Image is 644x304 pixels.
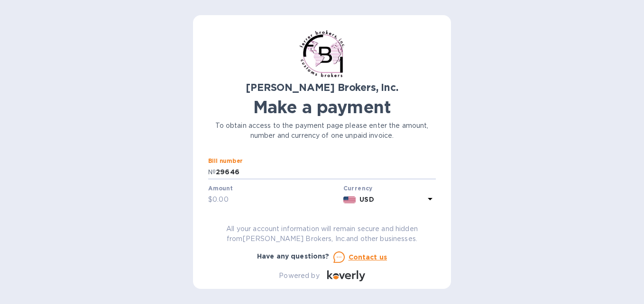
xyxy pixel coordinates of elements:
h1: Make a payment [208,97,436,117]
b: USD [359,196,374,203]
p: № [208,167,216,177]
p: $ [208,195,212,205]
img: USD [343,197,356,203]
u: Contact us [349,253,387,261]
b: [PERSON_NAME] Brokers, Inc. [246,81,398,93]
label: Amount [208,186,232,191]
p: All your account information will remain secure and hidden from [PERSON_NAME] Brokers, Inc. and o... [208,224,436,244]
p: Powered by [279,271,319,281]
p: To obtain access to the payment page please enter the amount, number and currency of one unpaid i... [208,121,436,141]
input: Enter bill number [216,165,436,179]
b: Currency [343,185,373,192]
input: 0.00 [212,193,340,207]
b: Have any questions? [257,252,330,260]
label: Bill number [208,159,242,164]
